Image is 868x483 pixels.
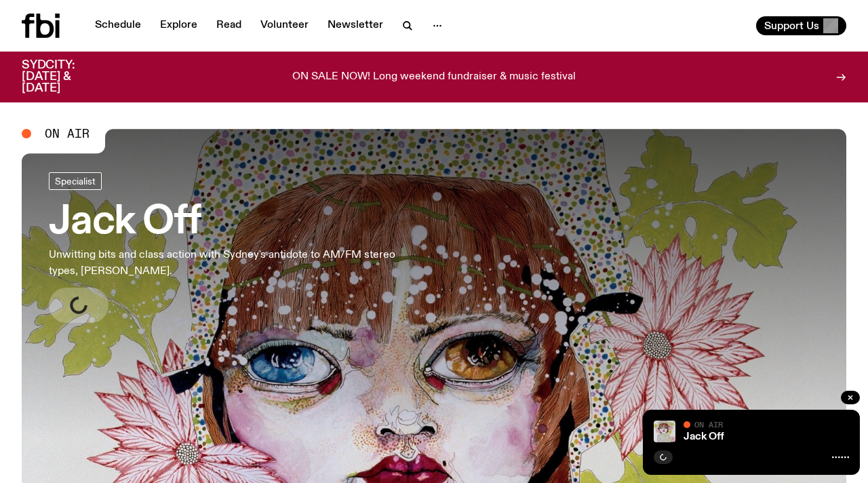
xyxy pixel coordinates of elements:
[756,16,846,35] button: Support Us
[252,16,317,35] a: Volunteer
[55,176,96,186] span: Specialist
[45,128,90,140] span: On Air
[654,421,675,442] img: a dotty lady cuddling her cat amongst flowers
[208,16,250,35] a: Read
[49,247,396,279] p: Unwitting bits and class action with Sydney's antidote to AM/FM stereo types, [PERSON_NAME].
[87,16,149,35] a: Schedule
[292,71,576,83] p: ON SALE NOW! Long weekend fundraiser & music festival
[49,172,102,190] a: Specialist
[49,172,396,323] a: Jack OffUnwitting bits and class action with Sydney's antidote to AM/FM stereo types, [PERSON_NAME].
[49,204,396,241] h3: Jack Off
[319,16,391,35] a: Newsletter
[684,431,724,442] a: Jack Off
[694,420,723,429] span: On Air
[22,60,108,94] h3: SYDCITY: [DATE] & [DATE]
[152,16,205,35] a: Explore
[764,20,819,32] span: Support Us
